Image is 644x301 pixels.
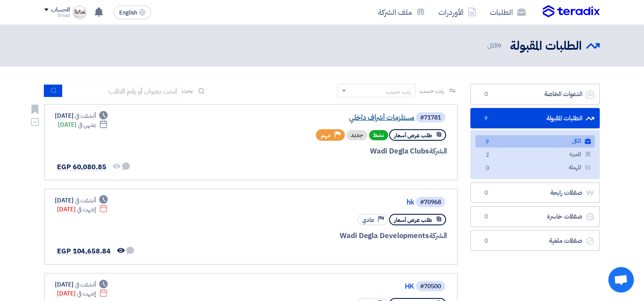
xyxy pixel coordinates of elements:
[63,85,182,97] input: ابحث بعنوان أو رقم الطلب
[481,213,491,221] span: 0
[77,289,95,298] span: إنتهت في
[57,205,108,214] div: [DATE]
[369,130,388,140] span: نشط
[386,87,411,96] div: رتب حسب
[470,206,600,227] a: صفقات خاسرة0
[482,164,492,173] span: 0
[55,280,108,289] div: [DATE]
[481,237,491,245] span: 0
[420,284,441,290] div: #70500
[475,148,595,161] a: المميزة
[498,41,501,50] span: 9
[57,289,108,298] div: [DATE]
[75,280,95,289] span: أنشئت في
[420,115,441,121] div: #71781
[55,111,108,120] div: [DATE]
[420,199,441,205] div: #70968
[75,196,95,205] span: أنشئت في
[182,86,193,95] span: بحث
[481,189,491,197] span: 0
[470,84,600,105] a: الدعوات الخاصة0
[75,111,95,120] span: أنشئت في
[483,2,532,22] a: الطلبات
[57,246,111,256] span: EGP 104,658.84
[481,114,491,123] span: 9
[362,216,374,224] span: عادي
[58,120,108,129] div: [DATE]
[543,5,600,18] img: Teradix logo
[77,205,95,214] span: إنتهت في
[475,162,595,174] a: المهملة
[482,151,492,160] span: 2
[57,162,106,172] span: EGP 60,080.85
[346,130,367,140] div: جديد
[321,131,331,139] span: مهم
[470,108,600,129] a: الطلبات المقبولة9
[470,182,600,203] a: صفقات رابحة0
[244,114,414,122] a: مستلزمات أشراف داخلي
[244,283,414,290] a: HK
[114,6,151,19] button: English
[51,6,69,14] div: الحساب
[44,13,69,18] div: Emad
[482,138,492,147] span: 9
[371,2,432,22] a: ملف الشركة
[510,38,582,54] h2: الطلبات المقبولة
[394,216,432,224] span: طلب عرض أسعار
[487,41,503,51] span: الكل
[432,2,483,22] a: الأوردرات
[481,90,491,99] span: 0
[470,230,600,251] a: صفقات ملغية0
[242,230,447,241] div: Wadi Degla Developments
[394,131,432,139] span: طلب عرض أسعار
[244,199,414,206] a: hk
[429,146,447,156] span: الشركة
[608,267,634,292] div: Open chat
[73,6,86,19] img: SmartSelectCamScanner_1740922999514.jpg
[475,135,595,148] a: الكل
[78,120,95,129] span: ينتهي في
[429,230,447,241] span: الشركة
[242,146,447,157] div: Wadi Degla Clubs
[119,10,137,16] span: English
[55,196,108,205] div: [DATE]
[420,86,444,95] span: رتب حسب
